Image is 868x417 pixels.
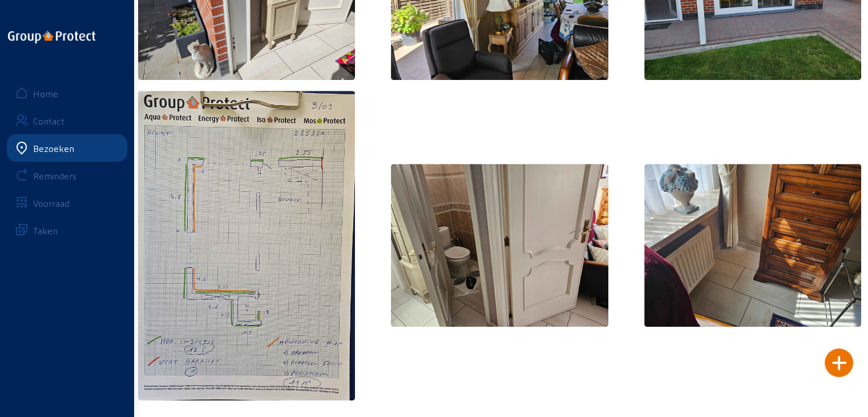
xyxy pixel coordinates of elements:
a: Contact [7,107,127,134]
div: Contact [33,115,64,126]
div: Home [33,88,58,99]
div: Reminders [33,170,76,181]
div: Bezoeken [33,143,74,154]
img: logo-oneline.png [8,31,95,43]
a: Taken [7,216,127,244]
div: Taken [33,225,58,236]
a: Home [7,79,127,107]
a: Reminders [7,162,127,189]
img: 2bd182af-5abe-988e-4a73-30c23e514c5f.jpeg [138,91,355,400]
div: Voorraad [33,198,70,209]
a: Voorraad [7,189,127,216]
a: Bezoeken [7,134,127,162]
img: b90a5d27-4952-2808-b528-c0b4ee43adad.jpeg [644,164,861,327]
img: c99a0fc4-2d00-c42f-d78f-2fc51fa64ec0.jpeg [391,164,608,327]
